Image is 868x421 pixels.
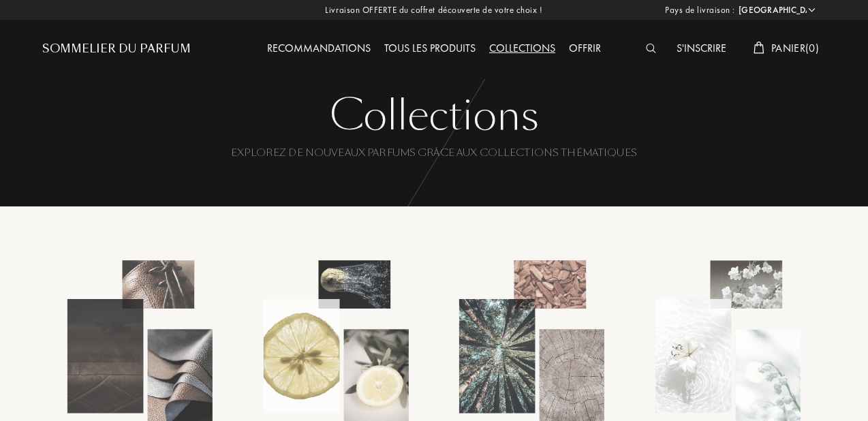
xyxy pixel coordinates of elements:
[260,41,377,55] a: Recommandations
[260,40,377,58] div: Recommandations
[377,41,482,55] a: Tous les produits
[771,41,819,55] span: Panier ( 0 )
[42,41,191,57] a: Sommelier du Parfum
[52,146,816,187] div: Explorez de nouveaux parfums grâce aux collections thématiques
[562,40,608,58] div: Offrir
[482,41,562,55] a: Collections
[482,40,562,58] div: Collections
[646,44,656,53] img: search_icn_white.svg
[665,3,735,17] span: Pays de livraison :
[754,42,764,54] img: cart_white.svg
[670,40,733,58] div: S'inscrire
[562,41,608,55] a: Offrir
[670,41,733,55] a: S'inscrire
[377,40,482,58] div: Tous les produits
